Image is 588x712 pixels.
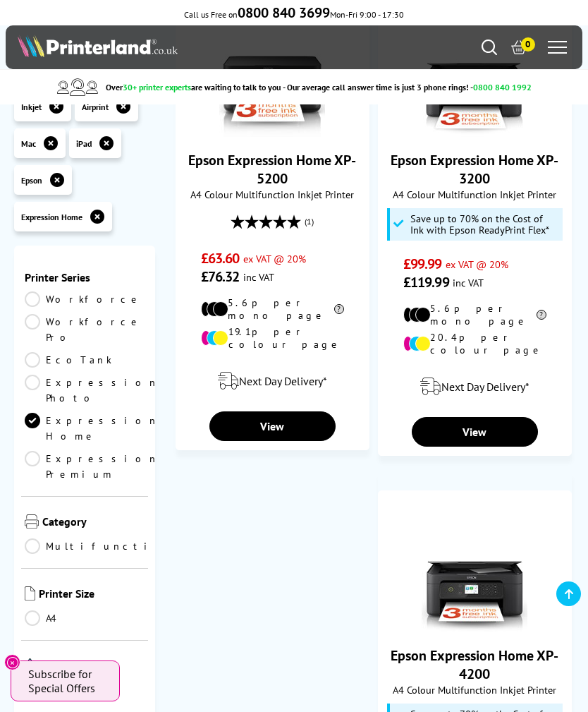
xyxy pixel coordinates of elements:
[201,267,240,286] span: £76.32
[422,126,527,140] a: Epson Expression Home XP-3200
[25,314,145,345] a: Workforce Pro
[403,331,546,356] li: 20.4p per colour page
[18,35,178,57] img: Printerland Logo
[76,138,92,149] span: iPad
[82,102,109,112] span: Airprint
[25,413,159,444] a: Expression Home
[25,375,159,406] a: Expression Photo
[403,273,449,291] span: £119.99
[18,35,294,60] a: Printerland Logo
[422,621,527,635] a: Epson Expression Home XP-4200
[473,82,532,92] span: 0800 840 1992
[25,451,159,482] a: Expression Premium
[21,212,82,222] span: Expression Home
[25,586,35,601] img: Printer Size
[39,658,145,675] span: Colour or Mono
[209,411,336,441] a: View
[25,658,35,672] img: Colour or Mono
[521,37,535,52] span: 0
[25,352,145,368] a: EcoTank
[219,126,325,140] a: Epson Expression Home XP-5200
[386,683,565,696] span: A4 Colour Multifunction Inkjet Printer
[412,417,538,447] a: View
[403,255,442,273] span: £99.99
[39,586,145,603] span: Printer Size
[453,276,484,289] span: inc VAT
[183,188,362,201] span: A4 Colour Multifunction Inkjet Printer
[386,367,565,406] div: modal_delivery
[446,258,508,271] span: ex VAT @ 20%
[238,9,330,20] a: 0800 840 3699
[201,296,344,322] li: 5.6p per mono page
[106,82,281,92] span: Over are waiting to talk to you
[391,151,558,188] a: Epson Expression Home XP-3200
[21,138,36,149] span: Mac
[25,270,145,284] span: Printer Series
[183,361,362,401] div: modal_delivery
[21,102,42,112] span: Inkjet
[305,208,314,235] span: (1)
[28,667,106,695] span: Subscribe for Special Offers
[238,4,330,22] b: 0800 840 3699
[391,646,558,683] a: Epson Expression Home XP-4200
[21,175,42,186] span: Epson
[482,40,497,55] a: Search
[42,514,145,531] span: Category
[283,82,532,92] span: - Our average call answer time is just 3 phone rings! -
[403,302,546,327] li: 5.6p per mono page
[243,270,274,284] span: inc VAT
[25,514,39,529] img: Category
[25,291,145,307] a: Workforce
[243,252,306,265] span: ex VAT @ 20%
[201,325,344,351] li: 19.1p per colour page
[188,151,356,188] a: Epson Expression Home XP-5200
[123,82,191,92] span: 30+ printer experts
[4,654,20,670] button: Close
[201,249,240,267] span: £63.60
[386,188,565,201] span: A4 Colour Multifunction Inkjet Printer
[511,40,527,55] a: 0
[25,610,145,626] a: A4
[410,213,558,236] span: Save up to 70% on the Cost of Ink with Epson ReadyPrint Flex*
[25,538,178,554] a: Multifunction
[422,526,527,632] img: Epson Expression Home XP-4200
